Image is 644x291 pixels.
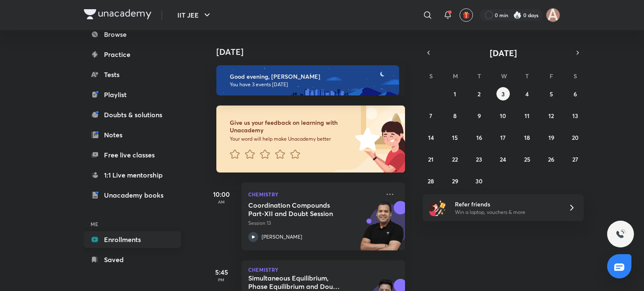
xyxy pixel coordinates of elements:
[574,72,577,80] abbr: Saturday
[501,72,507,80] abbr: Wednesday
[572,155,578,163] abbr: September 27, 2025
[524,134,530,142] abbr: September 18, 2025
[545,131,558,144] button: September 19, 2025
[428,134,434,142] abbr: September 14, 2025
[428,177,434,185] abbr: September 28, 2025
[248,274,353,291] h5: Simultaneous Equilibrium, Phase Equilibrium and Doubt Clearing Session
[496,131,510,144] button: September 17, 2025
[545,152,558,166] button: September 26, 2025
[572,112,578,120] abbr: September 13, 2025
[452,134,458,142] abbr: September 15, 2025
[84,66,181,83] a: Tests
[545,87,558,100] button: September 5, 2025
[615,229,626,239] img: ttu
[453,112,457,120] abbr: September 8, 2025
[205,267,238,277] h5: 5:45
[84,217,181,231] h6: ME
[205,277,238,282] p: PM
[359,201,405,259] img: unacademy
[525,72,529,80] abbr: Thursday
[569,87,582,100] button: September 6, 2025
[84,126,181,143] a: Notes
[500,134,506,142] abbr: September 17, 2025
[473,174,486,188] button: September 30, 2025
[455,200,558,209] h6: Refer friends
[230,119,352,134] h6: Give us your feedback on learning with Unacademy
[424,152,438,166] button: September 21, 2025
[473,109,486,122] button: September 9, 2025
[478,90,480,98] abbr: September 2, 2025
[205,189,238,199] h5: 10:00
[548,112,554,120] abbr: September 12, 2025
[429,112,432,120] abbr: September 7, 2025
[424,131,438,144] button: September 14, 2025
[524,155,530,163] abbr: September 25, 2025
[460,8,473,22] button: avatar
[448,109,462,122] button: September 8, 2025
[84,86,181,103] a: Playlist
[546,8,560,22] img: Prakul Sharma
[525,112,530,120] abbr: September 11, 2025
[428,155,434,163] abbr: September 21, 2025
[84,9,151,19] img: Company Logo
[473,152,486,166] button: September 23, 2025
[448,87,462,100] button: September 1, 2025
[230,81,392,88] p: You have 3 events [DATE]
[216,65,399,95] img: evening
[496,87,510,100] button: September 3, 2025
[476,134,482,142] abbr: September 16, 2025
[550,90,553,98] abbr: September 5, 2025
[525,90,529,98] abbr: September 4, 2025
[520,109,534,122] button: September 11, 2025
[230,73,392,80] h6: Good evening, [PERSON_NAME]
[262,233,302,241] p: [PERSON_NAME]
[520,87,534,100] button: September 4, 2025
[453,72,458,80] abbr: Monday
[478,112,481,120] abbr: September 9, 2025
[84,187,181,203] a: Unacademy books
[569,109,582,122] button: September 13, 2025
[500,112,506,120] abbr: September 10, 2025
[548,155,554,163] abbr: September 26, 2025
[84,26,181,43] a: Browse
[569,152,582,166] button: September 27, 2025
[429,72,433,80] abbr: Sunday
[84,106,181,123] a: Doubts & solutions
[478,72,481,80] abbr: Tuesday
[205,199,238,204] p: AM
[84,46,181,63] a: Practice
[84,167,181,183] a: 1:1 Live mentorship
[248,201,353,218] h5: Coordination Compounds Part-XII and Doubt Session
[448,174,462,188] button: September 29, 2025
[496,152,510,166] button: September 24, 2025
[501,90,505,98] abbr: September 3, 2025
[574,90,577,98] abbr: September 6, 2025
[569,131,582,144] button: September 20, 2025
[84,231,181,248] a: Enrollments
[452,155,458,163] abbr: September 22, 2025
[454,90,456,98] abbr: September 1, 2025
[230,136,352,142] p: Your word will help make Unacademy better
[475,177,483,185] abbr: September 30, 2025
[424,109,438,122] button: September 7, 2025
[448,131,462,144] button: September 15, 2025
[500,155,506,163] abbr: September 24, 2025
[434,47,572,59] button: [DATE]
[172,7,217,23] button: IIT JEE
[429,199,446,216] img: referral
[424,174,438,188] button: September 28, 2025
[520,152,534,166] button: September 25, 2025
[248,219,380,227] p: Session 13
[545,109,558,122] button: September 12, 2025
[513,11,522,19] img: streak
[476,155,482,163] abbr: September 23, 2025
[462,11,470,19] img: avatar
[84,147,181,163] a: Free live classes
[248,267,398,272] p: Chemistry
[473,87,486,100] button: September 2, 2025
[572,134,579,142] abbr: September 20, 2025
[452,177,458,185] abbr: September 29, 2025
[548,134,554,142] abbr: September 19, 2025
[473,131,486,144] button: September 16, 2025
[448,152,462,166] button: September 22, 2025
